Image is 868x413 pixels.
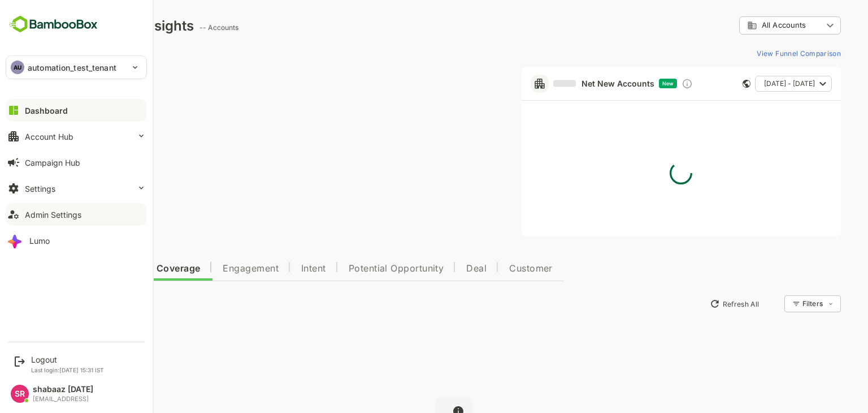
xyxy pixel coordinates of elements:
p: automation_test_tenant [28,62,116,74]
span: Engagement [183,264,239,273]
div: Lumo [29,236,50,246]
div: Logout [31,355,104,364]
button: Refresh All [665,295,724,313]
div: Campaign Hub [25,158,80,167]
div: Discover new ICP-fit accounts showing engagement — via intent surges, anonymous website visits, L... [642,78,653,89]
img: BambooboxFullLogoMark.5f36c76dfaba33ec1ec1367b70bb1252.svg [6,14,101,35]
div: Filters [763,299,783,308]
ag: -- Accounts [160,23,202,32]
div: This card does not support filter and segments [703,80,711,88]
button: Admin Settings [6,203,147,226]
div: AU [11,61,24,74]
span: Data Quality and Coverage [38,264,160,273]
span: Customer [470,264,513,273]
div: AUautomation_test_tenant [6,56,146,79]
div: [EMAIL_ADDRESS] [33,395,93,403]
button: Settings [6,177,147,200]
button: [DATE] - [DATE] [715,76,792,92]
button: Lumo [6,229,147,252]
button: View Funnel Comparison [713,44,801,62]
button: Campaign Hub [6,151,147,174]
span: Intent [262,264,287,273]
div: Filters [762,294,801,314]
div: Account Hub [25,132,73,141]
span: New [623,80,634,87]
span: All Accounts [722,21,766,29]
div: SR [11,385,29,403]
div: All Accounts [700,15,801,37]
div: Admin Settings [25,210,81,220]
button: Account Hub [6,125,147,148]
button: New Insights [27,294,110,314]
div: Settings [25,184,55,193]
p: Last login: [DATE] 15:31 IST [31,367,104,373]
div: shabaaz [DATE] [33,385,93,394]
a: Net New Accounts [514,79,615,89]
span: Deal [427,264,447,273]
div: All Accounts [708,20,783,31]
div: Dashboard Insights [27,18,154,34]
button: Dashboard [6,99,147,122]
div: Dashboard [25,106,68,115]
span: Potential Opportunity [309,264,405,273]
span: [DATE] - [DATE] [724,76,775,91]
